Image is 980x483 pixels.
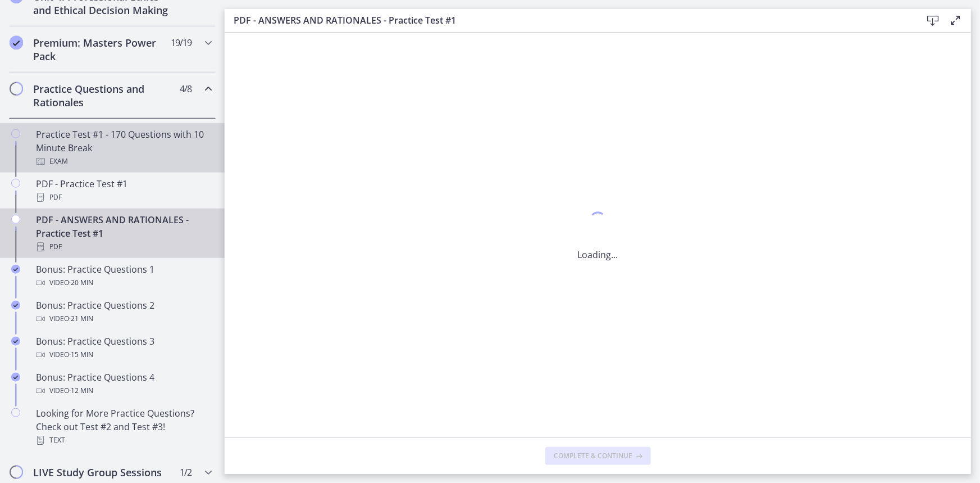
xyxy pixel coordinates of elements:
[578,248,618,261] p: Loading...
[36,384,211,398] div: Video
[11,301,20,310] i: Completed
[33,36,170,63] h2: Premium: Masters Power Pack
[11,337,20,346] i: Completed
[36,128,211,168] div: Practice Test #1 - 170 Questions with 10 Minute Break
[36,407,211,447] div: Looking for More Practice Questions? Check out Test #2 and Test #3!
[33,466,170,479] h2: LIVE Study Group Sessions
[36,348,211,362] div: Video
[36,155,211,168] div: Exam
[180,82,192,96] span: 4 / 8
[69,348,93,362] span: · 15 min
[11,373,20,382] i: Completed
[36,299,211,326] div: Bonus: Practice Questions 2
[69,276,93,290] span: · 20 min
[545,447,651,465] button: Complete & continue
[36,312,211,326] div: Video
[36,191,211,204] div: PDF
[69,312,93,326] span: · 21 min
[10,36,23,49] i: Completed
[36,335,211,362] div: Bonus: Practice Questions 3
[36,263,211,290] div: Bonus: Practice Questions 1
[36,177,211,204] div: PDF - Practice Test #1
[180,466,192,479] span: 1 / 2
[69,384,93,398] span: · 12 min
[33,82,170,109] h2: Practice Questions and Rationales
[36,213,211,254] div: PDF - ANSWERS AND RATIONALES - Practice Test #1
[36,434,211,447] div: Text
[554,452,633,461] span: Complete & continue
[578,209,618,234] div: 1
[36,371,211,398] div: Bonus: Practice Questions 4
[36,240,211,254] div: PDF
[36,276,211,290] div: Video
[11,265,20,274] i: Completed
[234,13,904,27] h3: PDF - ANSWERS AND RATIONALES - Practice Test #1
[171,36,192,49] span: 19 / 19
